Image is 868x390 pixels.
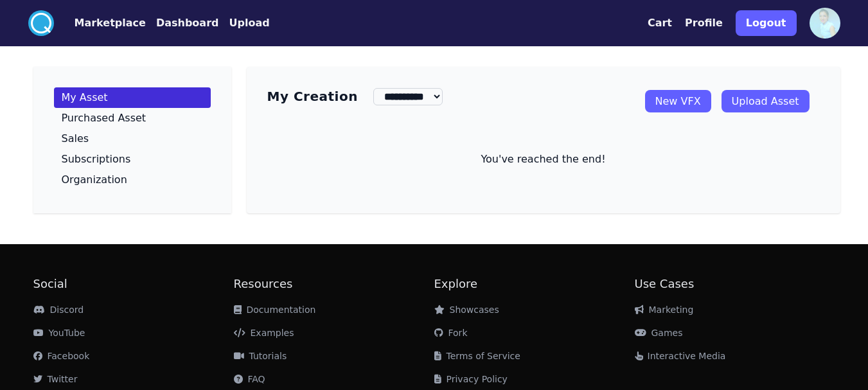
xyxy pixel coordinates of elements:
[434,351,520,361] a: Terms of Service
[54,87,211,108] a: My Asset
[146,15,219,31] a: Dashboard
[54,129,211,149] a: Sales
[234,328,294,338] a: Examples
[54,15,146,31] a: Marketplace
[218,15,269,31] a: Upload
[62,93,108,103] p: My Asset
[736,5,797,41] a: Logout
[267,152,820,167] p: You've reached the end!
[33,374,78,384] a: Twitter
[234,351,287,361] a: Tutorials
[62,154,131,164] p: Subscriptions
[62,113,146,123] p: Purchased Asset
[267,87,358,105] h3: My Creation
[156,15,219,31] button: Dashboard
[648,15,672,31] button: Cart
[635,328,683,338] a: Games
[434,275,635,293] h2: Explore
[434,374,508,384] a: Privacy Policy
[645,90,711,112] a: New VFX
[736,10,797,36] button: Logout
[434,328,468,338] a: Fork
[62,175,127,185] p: Organization
[33,275,234,293] h2: Social
[62,134,89,144] p: Sales
[234,275,434,293] h2: Resources
[75,15,146,31] button: Marketplace
[810,8,840,39] img: profile
[229,15,269,31] button: Upload
[234,374,265,384] a: FAQ
[33,305,84,315] a: Discord
[54,108,211,129] a: Purchased Asset
[54,170,211,190] a: Organization
[234,305,316,315] a: Documentation
[33,328,85,338] a: YouTube
[434,305,499,315] a: Showcases
[33,351,90,361] a: Facebook
[635,305,694,315] a: Marketing
[54,149,211,170] a: Subscriptions
[685,15,723,31] button: Profile
[635,275,835,293] h2: Use Cases
[722,90,810,112] a: Upload Asset
[635,351,726,361] a: Interactive Media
